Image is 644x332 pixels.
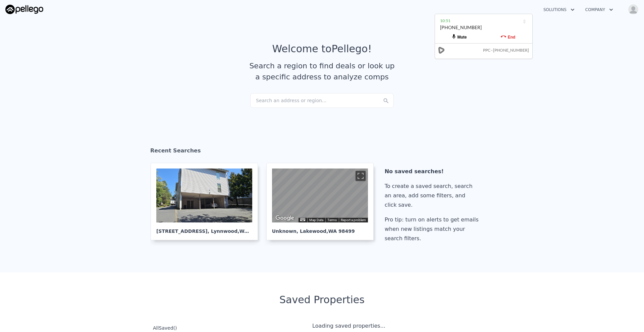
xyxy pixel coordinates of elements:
img: Google [274,214,296,222]
button: Company [580,4,619,16]
img: avatar [628,4,639,15]
div: Search a region to find deals or look up a specific address to analyze comps [247,60,397,82]
a: [STREET_ADDRESS], Lynnwood,WA 98036 [151,163,263,240]
div: Unknown , Lakewood [272,222,368,235]
div: Map [272,169,368,222]
button: Solutions [538,4,580,16]
img: Pellego [5,5,43,14]
span: , WA 98499 [326,228,355,234]
div: To create a saved search, search an area, add some filters, and click save. [385,182,481,210]
div: Search an address or region... [250,93,394,108]
button: Map Data [309,218,323,222]
div: Welcome to Pellego ! [272,43,372,55]
div: No saved searches! [385,167,481,176]
a: Open this area in Google Maps (opens a new window) [274,214,296,222]
button: Toggle fullscreen view [356,171,366,181]
div: [STREET_ADDRESS] , Lynnwood [156,222,252,235]
div: Pro tip: turn on alerts to get emails when new listings match your search filters. [385,215,481,243]
div: Recent Searches [150,141,494,163]
span: Saved [159,325,173,331]
a: Report a problem [341,218,366,222]
a: Terms [327,218,337,222]
button: Keyboard shortcuts [300,218,305,221]
span: , WA 98036 [237,228,266,234]
div: Saved Properties [150,294,494,306]
a: Map Unknown, Lakewood,WA 98499 [266,163,379,240]
div: Loading saved properties... [207,322,491,330]
div: All ( ) [153,325,177,331]
div: Street View [272,169,368,222]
